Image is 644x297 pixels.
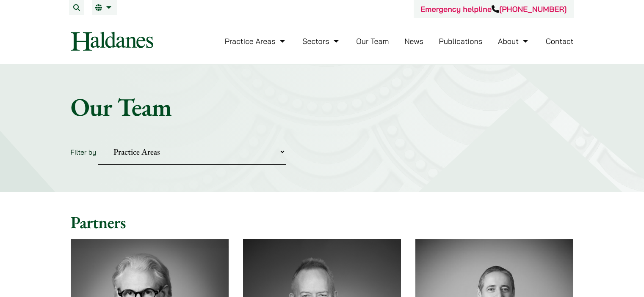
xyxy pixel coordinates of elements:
h1: Our Team [71,92,574,122]
a: Our Team [356,36,389,46]
a: EN [95,4,113,11]
a: News [404,36,423,46]
a: Contact [546,36,574,46]
a: About [498,36,530,46]
img: Logo of Haldanes [71,32,153,51]
label: Filter by [71,148,97,156]
h2: Partners [71,212,574,232]
a: Sectors [302,36,340,46]
a: Practice Areas [225,36,287,46]
a: Emergency helpline[PHONE_NUMBER] [420,4,567,14]
a: Publications [439,36,483,46]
